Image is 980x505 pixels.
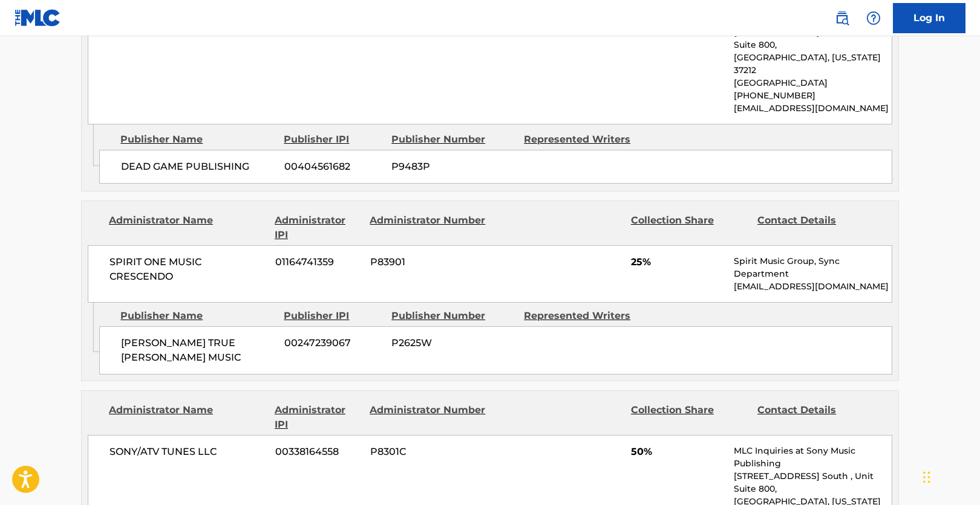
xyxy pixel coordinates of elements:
[284,132,382,147] div: Publisher IPI
[109,445,266,459] span: SONY/ATV TUNES LLC
[757,213,875,242] div: Contact Details
[275,445,361,459] span: 00338164558
[734,470,892,495] p: [STREET_ADDRESS] South , Unit Suite 800,
[370,255,488,269] span: P83901
[391,132,515,147] div: Publisher Number
[391,336,515,350] span: P2625W
[15,9,61,27] img: MLC Logo
[109,213,266,242] div: Administrator Name
[734,51,892,77] p: [GEOGRAPHIC_DATA], [US_STATE] 37212
[631,213,748,242] div: Collection Share
[370,213,487,242] div: Administrator Number
[120,132,275,147] div: Publisher Name
[734,255,892,280] p: Spirit Music Group, Sync Department
[109,255,266,284] span: SPIRIT ONE MUSIC CRESCENDO
[861,6,886,30] div: Help
[121,336,275,365] span: [PERSON_NAME] TRUE [PERSON_NAME] MUSIC
[734,26,892,51] p: [STREET_ADDRESS] South , Unit Suite 800,
[734,89,892,102] p: [PHONE_NUMBER]
[120,309,275,323] div: Publisher Name
[631,403,748,432] div: Collection Share
[109,403,266,432] div: Administrator Name
[734,77,892,89] p: [GEOGRAPHIC_DATA]
[275,213,361,242] div: Administrator IPI
[391,309,515,323] div: Publisher Number
[370,403,487,432] div: Administrator Number
[757,403,875,432] div: Contact Details
[893,3,965,33] a: Log In
[734,280,892,293] p: [EMAIL_ADDRESS][DOMAIN_NAME]
[734,445,892,470] p: MLC Inquiries at Sony Music Publishing
[275,403,361,432] div: Administrator IPI
[370,445,488,459] span: P8301C
[631,255,725,269] span: 25%
[866,11,881,25] img: help
[284,309,382,323] div: Publisher IPI
[734,102,892,115] p: [EMAIL_ADDRESS][DOMAIN_NAME]
[284,336,382,350] span: 00247239067
[275,255,361,269] span: 01164741359
[631,445,725,459] span: 50%
[835,11,849,25] img: search
[121,159,275,174] span: DEAD GAME PUBLISHING
[830,6,854,30] a: Public Search
[524,132,647,147] div: Represented Writers
[923,459,930,495] div: Drag
[284,159,382,174] span: 00404561682
[524,309,647,323] div: Represented Writers
[920,447,980,505] iframe: Chat Widget
[391,159,515,174] span: P9483P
